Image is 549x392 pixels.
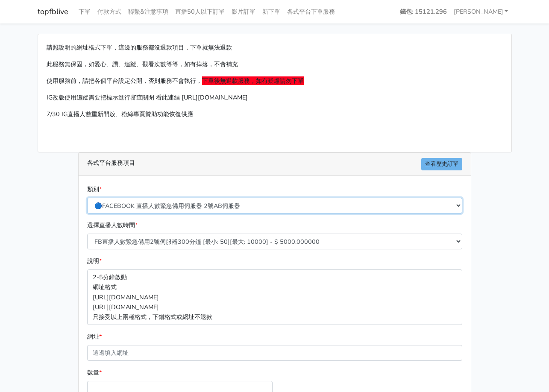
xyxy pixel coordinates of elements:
[202,76,304,85] span: 下單後無退款服務，如有疑慮請勿下單
[47,59,503,69] p: 此服務無保固，如愛心、讚、追蹤、觀看次數等等，如有掉落，不會補充
[47,43,503,53] p: 請照說明的網址格式下單，這邊的服務都沒退款項目，下單就無法退款
[87,220,138,230] label: 選擇直播人數時間
[87,269,462,325] p: 2-5分鐘啟動 網址格式 [URL][DOMAIN_NAME] [URL][DOMAIN_NAME] 只接受以上兩種格式，下錯格式或網址不退款
[75,3,94,20] a: 下單
[400,7,447,16] strong: 錢包: 15121.296
[87,332,102,342] label: 網址
[79,153,471,176] div: 各式平台服務項目
[284,3,338,20] a: 各式平台下單服務
[396,3,450,20] a: 錢包: 15121.296
[421,158,462,170] a: 查看歷史訂單
[47,93,503,102] p: IG改版使用追蹤需要把標示進行審查關閉 看此連結 [URL][DOMAIN_NAME]
[228,3,259,20] a: 影片訂單
[259,3,284,20] a: 新下單
[47,109,503,119] p: 7/30 IG直播人數重新開放、粉絲專頁贊助功能恢復供應
[87,184,102,194] label: 類別
[38,3,68,20] a: topfblive
[47,76,503,86] p: 使用服務前，請把各個平台設定公開，否則服務不會執行，
[87,368,102,377] label: 數量
[94,3,125,20] a: 付款方式
[450,3,512,20] a: [PERSON_NAME]
[87,345,462,361] input: 這邊填入網址
[125,3,172,20] a: 聯繫&注意事項
[172,3,228,20] a: 直播50人以下訂單
[87,256,102,266] label: 說明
